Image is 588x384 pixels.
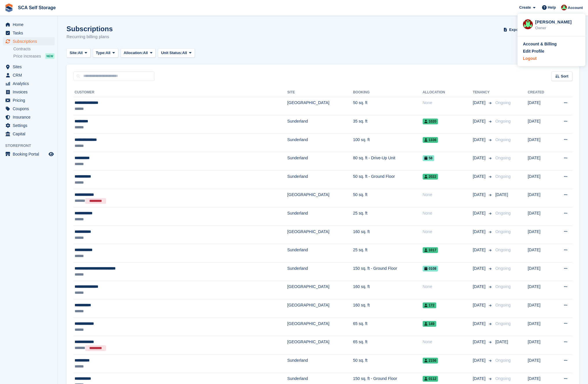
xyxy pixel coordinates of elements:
button: Site: All [66,48,90,58]
span: Insurance [13,113,47,121]
span: [DATE] [473,100,487,106]
span: 172 [423,302,436,308]
td: Sunderland [287,134,353,152]
td: 65 sq. ft [353,317,423,336]
th: Created [528,88,553,97]
span: Ongoing [495,376,511,381]
span: Ongoing [495,248,511,252]
a: Contracts [13,46,55,52]
span: All [182,50,187,56]
span: Tasks [13,29,47,37]
span: Coupons [13,105,47,113]
a: Price increases NEW [13,53,55,59]
span: [DATE] [495,192,508,197]
span: Ongoing [495,100,511,105]
td: 50 sq. ft [353,97,423,115]
img: Dale Chapman [561,5,567,10]
span: Capital [13,130,47,138]
td: 25 sq. ft [353,244,423,263]
span: [DATE] [473,210,487,216]
a: Preview store [48,151,55,158]
span: [DATE] [473,173,487,180]
td: Sunderland [287,115,353,134]
td: [DATE] [528,171,553,189]
a: menu [3,88,55,96]
div: Edit Profile [523,48,544,54]
span: 2156 [423,358,438,363]
span: [DATE] [473,137,487,143]
span: [DATE] [473,229,487,235]
td: 160 sq. ft [353,226,423,244]
a: menu [3,96,55,104]
span: [DATE] [473,247,487,253]
h1: Subscriptions [66,25,113,33]
td: [DATE] [528,189,553,207]
td: [DATE] [528,226,553,244]
td: [DATE] [528,317,553,336]
td: 160 sq. ft [353,299,423,318]
div: Owner [535,25,580,31]
span: [DATE] [473,302,487,308]
span: [DATE] [473,192,487,198]
td: [GEOGRAPHIC_DATA] [287,317,353,336]
span: Ongoing [495,266,511,271]
span: Create [519,5,531,10]
td: [DATE] [528,299,553,318]
td: [DATE] [528,355,553,373]
td: 150 sq. ft - Ground Floor [353,263,423,281]
span: Sites [13,63,47,71]
span: [DATE] [473,339,487,345]
th: Tenancy [473,88,493,97]
img: Dale Chapman [523,19,533,29]
div: None [423,210,473,216]
td: Sunderland [287,263,353,281]
span: 2022 [423,174,438,180]
span: Help [548,5,556,10]
td: 50 sq. ft - Ground Floor [353,171,423,189]
td: [DATE] [528,263,553,281]
td: Sunderland [287,207,353,226]
span: Home [13,21,47,29]
span: [DATE] [473,284,487,290]
td: [DATE] [528,336,553,355]
div: Account & Billing [523,41,557,47]
button: Type: All [93,48,118,58]
a: menu [3,130,55,138]
span: Storefront [5,143,58,149]
span: All [106,50,110,56]
span: 1017 [423,247,438,253]
button: Export [502,25,528,34]
td: 160 sq. ft [353,281,423,299]
td: [DATE] [528,97,553,115]
span: Ongoing [495,284,511,289]
td: [GEOGRAPHIC_DATA] [287,299,353,318]
div: None [423,100,473,106]
span: 58 [423,155,434,161]
span: Analytics [13,80,47,88]
span: Account [568,5,583,11]
span: 0112 [423,376,438,382]
span: Type: [96,50,106,56]
td: [GEOGRAPHIC_DATA] [287,281,353,299]
td: [DATE] [528,134,553,152]
span: [DATE] [473,357,487,363]
a: SCA Self Storage [16,3,58,12]
td: Sunderland [287,171,353,189]
td: [GEOGRAPHIC_DATA] [287,336,353,355]
span: CRM [13,71,47,79]
div: NEW [45,53,55,59]
span: Site: [70,50,78,56]
span: Subscriptions [13,37,47,45]
a: Edit Profile [523,48,580,54]
div: None [423,229,473,235]
button: Unit Status: All [158,48,195,58]
span: 1336 [423,137,438,143]
span: Ongoing [495,119,511,123]
a: menu [3,80,55,88]
img: stora-icon-8386f47178a22dfd0bd8f6a31ec36ba5ce8667c1dd55bd0f319d3a0aa187defe.svg [5,3,13,12]
th: Allocation [423,88,473,97]
div: None [423,284,473,290]
a: menu [3,71,55,79]
a: Logout [523,56,580,62]
td: [DATE] [528,207,553,226]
